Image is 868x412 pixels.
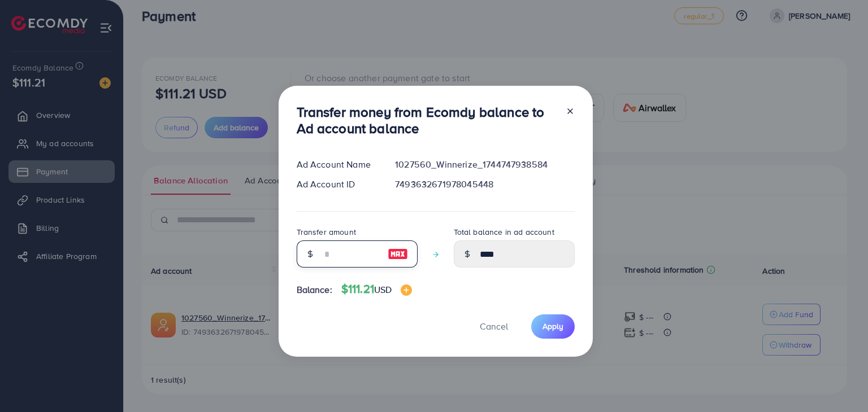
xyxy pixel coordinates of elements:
div: Ad Account ID [288,178,387,191]
span: Balance: [297,283,332,296]
img: image [401,284,412,296]
h3: Transfer money from Ecomdy balance to Ad account balance [297,104,557,137]
div: 1027560_Winnerize_1744747938584 [386,158,583,171]
h4: $111.21 [341,282,413,296]
div: 7493632671978045448 [386,178,583,191]
div: Ad Account Name [288,158,387,171]
img: image [388,247,408,261]
button: Apply [531,314,575,339]
span: Cancel [480,320,508,332]
button: Cancel [466,314,522,339]
span: Apply [542,321,563,332]
label: Total balance in ad account [454,226,554,238]
label: Transfer amount [297,226,356,238]
span: USD [374,283,392,296]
